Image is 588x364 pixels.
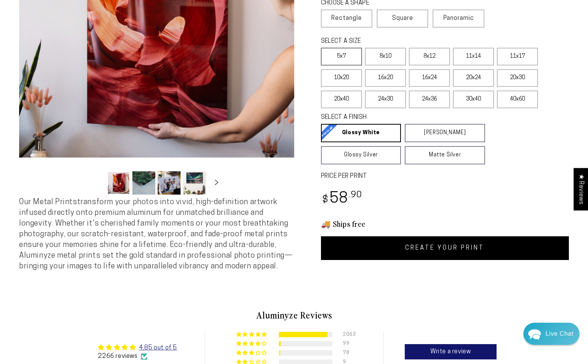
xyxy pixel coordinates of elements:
label: 11x17 [497,48,538,65]
label: 8x12 [409,48,450,65]
label: 24x36 [409,91,450,108]
div: 4% (99) reviews with 4 star rating [236,341,268,347]
bdi: 58 [321,192,363,206]
a: Matte Silver [405,146,485,164]
a: CREATE YOUR PRINT [321,236,569,260]
img: Verified Checkmark [141,353,147,360]
button: Load image 4 in gallery view [183,171,206,195]
a: Glossy White [321,124,401,142]
label: 24x30 [365,91,406,108]
button: Load image 2 in gallery view [132,171,155,195]
span: Square [392,14,413,23]
label: 30x40 [453,91,494,108]
a: Glossy Silver [321,146,401,164]
legend: SELECT A SIZE [321,37,467,46]
span: $ [322,195,329,205]
span: We run on [59,219,104,223]
label: 16x20 [365,69,406,87]
div: [DATE] [135,78,148,84]
button: Slide right [208,175,225,192]
label: PRICE PER PRINT [321,172,569,181]
div: 2266 reviews [98,352,177,361]
div: 78 [343,350,352,356]
div: Recent Conversations [15,63,147,71]
div: 99 [343,341,352,346]
span: Re:amaze [82,218,103,224]
label: 20x30 [497,69,538,87]
span: Our Metal Prints transform your photos into vivid, high-definition artwork infused directly onto ... [19,198,293,270]
div: Click to open Judge.me floating reviews tab [573,168,588,210]
span: Away until [DATE] [57,38,105,44]
label: 40x60 [497,91,538,108]
img: John [55,11,75,31]
label: 10x20 [321,69,362,87]
legend: SELECT A FINISH [321,113,467,122]
button: Load image 1 in gallery view [107,171,130,195]
sup: .90 [349,191,362,200]
button: Load image 3 in gallery view [158,171,181,195]
div: 3% (78) reviews with 3 star rating [236,350,268,356]
label: 16x24 [409,69,450,87]
div: 2063 [343,332,352,337]
div: Contact Us Directly [546,323,573,345]
a: [PERSON_NAME] [405,124,485,142]
h3: 🚚 Ships free [321,219,569,229]
span: Rectangle [331,14,362,23]
label: 8x10 [365,48,406,65]
p: Hi [PERSON_NAME], Thank you for reaching out to us and for appreciating our work. But sadly, we s... [25,86,148,93]
div: [PERSON_NAME] [35,78,135,85]
img: Helga [88,11,108,31]
button: Slide left [88,175,105,192]
div: Chat widget toggle [523,323,580,345]
label: 5x7 [321,48,362,65]
span: Panoramic [443,15,474,21]
a: Leave A Message [50,231,112,243]
div: 91% (2063) reviews with 5 star rating [236,332,268,338]
h2: Aluminyze Reviews [71,309,518,322]
img: Marie J [72,11,91,31]
label: 20x40 [321,91,362,108]
a: 4.85 out of 5 [139,345,177,351]
label: 20x24 [453,69,494,87]
img: fba842a801236a3782a25bbf40121a09 [25,77,33,85]
a: Write a review [405,344,497,359]
div: Average rating is 4.85 stars [98,343,177,352]
label: 11x14 [453,48,494,65]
